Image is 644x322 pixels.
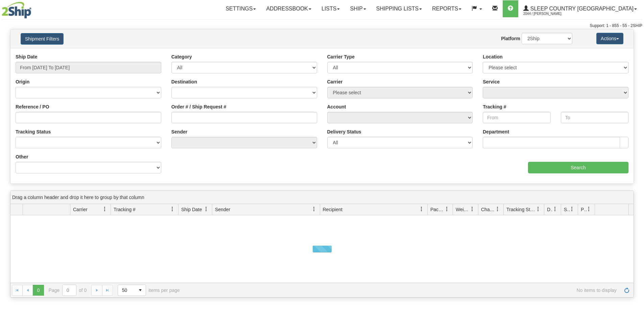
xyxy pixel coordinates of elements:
label: Order # / Ship Request # [171,103,226,110]
a: Addressbook [261,0,316,17]
a: Sender filter column settings [308,203,320,215]
iframe: chat widget [628,126,643,195]
label: Account [327,103,346,110]
a: Packages filter column settings [441,203,453,215]
a: Charge filter column settings [492,203,503,215]
span: Page sizes drop down [118,284,146,296]
a: Shipping lists [371,0,427,17]
label: Sender [171,128,187,135]
label: Ship Date [16,53,38,60]
span: Ship Date [181,206,202,213]
label: Carrier Type [327,53,355,60]
span: select [135,285,146,296]
span: Packages [430,206,445,213]
label: Carrier [327,78,343,85]
span: 50 [122,287,131,294]
a: Lists [316,0,345,17]
label: Service [483,78,500,85]
span: Tracking Status [506,206,536,213]
label: Tracking # [483,103,506,110]
button: Shipment Filters [21,33,64,45]
a: Delivery Status filter column settings [549,203,561,215]
label: Delivery Status [327,128,361,135]
a: Ship Date filter column settings [200,203,212,215]
a: Recipient filter column settings [416,203,427,215]
input: Search [528,162,628,173]
a: Sleep Country [GEOGRAPHIC_DATA] 2044 / [PERSON_NAME] [518,0,642,17]
span: Shipment Issues [564,206,570,213]
label: Department [483,128,509,135]
a: Reports [427,0,467,17]
span: Sleep Country [GEOGRAPHIC_DATA] [529,6,634,11]
button: Actions [596,33,623,44]
a: Carrier filter column settings [99,203,111,215]
span: Tracking # [114,206,136,213]
a: Shipment Issues filter column settings [566,203,578,215]
span: Pickup Status [581,206,587,213]
a: Weight filter column settings [467,203,478,215]
a: Tracking # filter column settings [167,203,178,215]
div: grid grouping header [10,191,634,204]
label: Other [16,153,28,160]
span: items per page [118,284,180,296]
input: From [483,112,550,123]
label: Destination [171,78,197,85]
input: To [561,112,628,123]
a: Ship [345,0,371,17]
span: No items to display [189,288,617,293]
span: Carrier [73,206,88,213]
a: Settings [220,0,261,17]
label: Reference / PO [16,103,49,110]
span: Recipient [323,206,342,213]
a: Pickup Status filter column settings [583,203,595,215]
a: Tracking Status filter column settings [532,203,544,215]
label: Category [171,53,192,60]
span: 2044 / [PERSON_NAME] [523,10,574,17]
span: Charge [481,206,495,213]
label: Origin [16,78,29,85]
span: Weight [456,206,470,213]
span: Page of 0 [49,284,87,296]
span: Delivery Status [547,206,553,213]
a: Refresh [621,285,632,296]
label: Tracking Status [16,128,51,135]
label: Platform [501,35,520,42]
label: Location [483,53,502,60]
span: Sender [215,206,230,213]
div: Support: 1 - 855 - 55 - 2SHIP [2,23,642,29]
span: Page 0 [33,285,44,296]
img: logo2044.jpg [2,2,31,19]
